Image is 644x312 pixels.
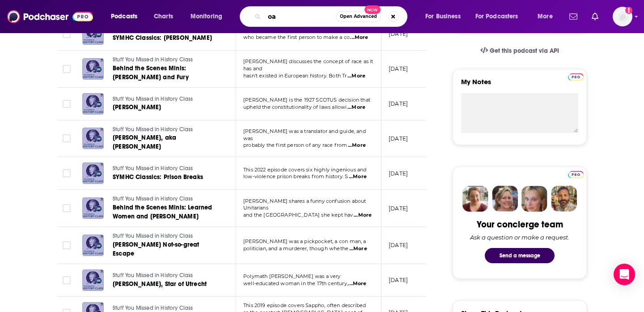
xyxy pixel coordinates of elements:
[113,233,193,239] span: Stuff You Missed in History Class
[7,8,93,25] img: Podchaser - Follow, Share and Rate Podcasts
[425,10,461,23] span: For Business
[191,10,222,23] span: Monitoring
[113,196,193,202] span: Stuff You Missed in History Class
[389,30,408,38] p: [DATE]
[462,186,488,212] img: Sydney Profile
[113,56,220,64] a: Stuff You Missed in History Class
[113,165,219,173] a: Stuff You Missed in History Class
[113,165,193,171] span: Stuff You Missed in History Class
[148,9,178,24] a: Charts
[492,186,518,212] img: Barbara Profile
[349,173,367,180] span: ...More
[243,198,366,211] span: [PERSON_NAME] shares a funny confusion about Unitarians
[113,280,207,288] span: [PERSON_NAME], Star of Utrecht
[568,170,584,178] a: Pro website
[243,212,353,218] span: and the [GEOGRAPHIC_DATA] she kept hav
[113,173,219,182] a: SYMHC Classics: Prison Breaks
[113,305,193,311] span: Stuff You Missed in History Class
[521,186,547,212] img: Jules Profile
[113,64,220,82] a: Behind the Scenes Minis: [PERSON_NAME] and Fury
[113,134,176,150] span: [PERSON_NAME], aka [PERSON_NAME]
[347,104,365,111] span: ...More
[566,9,581,24] a: Show notifications dropdown
[470,234,569,241] div: Ask a question or make a request.
[354,212,372,219] span: ...More
[389,170,408,177] p: [DATE]
[538,10,553,23] span: More
[461,77,578,93] label: My Notes
[113,232,220,240] a: Stuff You Missed in History Class
[63,65,71,73] span: Toggle select row
[113,272,193,278] span: Stuff You Missed in History Class
[111,10,137,23] span: Podcasts
[614,264,635,285] div: Open Intercom Messenger
[625,7,632,14] svg: Add a profile image
[154,10,173,23] span: Charts
[63,134,71,142] span: Toggle select row
[113,272,219,280] a: Stuff You Missed in History Class
[243,167,366,173] span: This 2022 episode covers six highly ingenious and
[113,126,220,134] a: Stuff You Missed in History Class
[475,10,518,23] span: For Podcasters
[243,73,347,79] span: hasn't existed in European history. Both Tr
[63,169,71,177] span: Toggle select row
[243,173,348,180] span: low-violence prison breaks from history. S
[264,9,336,24] input: Search podcasts, credits, & more...
[613,7,632,26] button: Show profile menu
[113,34,212,42] span: SYMHC Classics: [PERSON_NAME]
[113,195,220,203] a: Stuff You Missed in History Class
[389,276,408,284] p: [DATE]
[113,126,193,132] span: Stuff You Missed in History Class
[485,248,555,263] button: Send a message
[243,302,366,308] span: This 2019 episode covers Sappho, often described
[113,96,193,102] span: Stuff You Missed in History Class
[347,73,365,80] span: ...More
[113,204,212,220] span: Behind the Scenes Minis: Learned Women and [PERSON_NAME]
[113,103,161,111] span: [PERSON_NAME]
[389,135,408,142] p: [DATE]
[113,240,220,258] a: [PERSON_NAME] Not-so-great Escape
[184,9,234,24] button: open menu
[113,241,199,257] span: [PERSON_NAME] Not-so-great Escape
[350,34,368,41] span: ...More
[389,205,408,212] p: [DATE]
[348,280,366,287] span: ...More
[389,65,408,73] p: [DATE]
[568,72,584,81] a: Pro website
[613,7,632,26] span: Logged in as anyalola
[113,34,219,43] a: SYMHC Classics: [PERSON_NAME]
[389,241,408,249] p: [DATE]
[113,56,193,63] span: Stuff You Missed in History Class
[113,133,220,151] a: [PERSON_NAME], aka [PERSON_NAME]
[473,40,566,62] a: Get this podcast via API
[551,186,577,212] img: Jon Profile
[113,103,219,112] a: [PERSON_NAME]
[113,173,203,181] span: SYMHC Classics: Prison Breaks
[63,276,71,284] span: Toggle select row
[113,280,219,289] a: [PERSON_NAME], Star of Utrecht
[63,241,71,249] span: Toggle select row
[113,64,189,81] span: Behind the Scenes Minis: [PERSON_NAME] and Fury
[243,273,341,279] span: Polymath [PERSON_NAME] was a very
[243,128,366,141] span: [PERSON_NAME] was a translator and guide, and was
[243,104,347,110] span: upheld the constitutionality of laws allowi
[348,142,366,149] span: ...More
[389,100,408,107] p: [DATE]
[588,9,602,24] a: Show notifications dropdown
[490,47,559,55] span: Get this podcast via API
[243,34,350,40] span: who became the first person to make a co
[105,9,149,24] button: open menu
[349,245,367,252] span: ...More
[340,14,377,19] span: Open Advanced
[63,30,71,38] span: Toggle select row
[243,142,347,148] span: probably the first person of any race from
[248,6,416,27] div: Search podcasts, credits, & more...
[63,100,71,108] span: Toggle select row
[364,5,381,14] span: New
[477,219,563,230] div: Your concierge team
[63,204,71,212] span: Toggle select row
[470,9,531,24] button: open menu
[113,95,219,103] a: Stuff You Missed in History Class
[568,171,584,178] img: Podchaser Pro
